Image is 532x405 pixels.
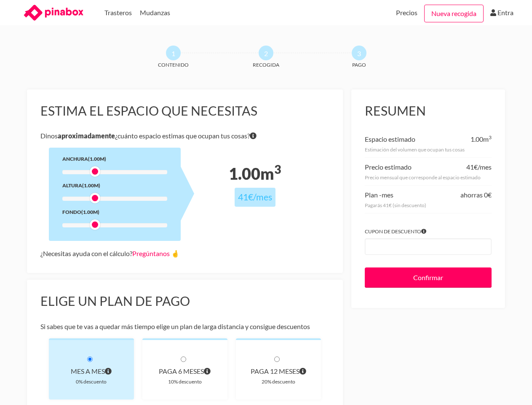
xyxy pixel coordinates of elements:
[82,182,100,189] span: (1.00m)
[204,365,211,377] span: Pagas cada 6 meses por el volumen que ocupan tus cosas. El precio incluye el descuento de 10% y e...
[471,135,483,143] span: 1.00
[489,134,492,140] sup: 3
[250,130,257,142] span: Si tienes dudas sobre volumen exacto de tus cosas no te preocupes porque nuestro equipo te dirá e...
[365,133,415,145] div: Espacio estimado
[142,60,204,69] span: Contenido
[40,103,330,119] h3: Estima el espacio que necesitas
[235,60,297,69] span: Recogida
[62,181,167,190] div: Altura
[299,365,306,377] span: Pagas cada 12 meses por el volumen que ocupan tus cosas. El precio incluye el descuento de 20% y ...
[483,135,492,143] span: m
[156,377,214,386] div: 10% descuento
[40,248,330,259] div: ¿Necesitas ayuda con el cálculo?
[249,377,307,386] div: 20% descuento
[365,145,492,154] div: Estimación del volumen que ocupan tus cosas
[62,154,167,163] div: Anchura
[88,156,106,162] span: (1.00m)
[62,208,167,216] div: Fondo
[238,192,253,202] span: 41€
[58,132,115,140] b: aproximadamente
[40,130,330,142] p: Dinos ¿cuánto espacio estimas que ocupan tus cosas?
[62,365,120,377] div: Mes a mes
[352,46,366,60] span: 3
[260,164,281,183] span: m
[365,161,412,173] div: Precio estimado
[365,201,492,210] div: Pagarás 41€ (sin descuento)
[466,163,478,171] span: 41€
[365,189,393,201] div: Plan -
[249,365,307,377] div: paga 12 meses
[365,227,492,236] label: Cupon de descuento
[259,46,273,60] span: 2
[365,173,492,182] div: Precio mensual que corresponde al espacio estimado
[424,5,484,22] a: Nueva recogida
[40,293,330,309] h3: Elige un plan de pago
[421,227,426,236] span: Si tienes algún cupón introdúcelo para aplicar el descuento
[328,60,390,69] span: Pago
[478,163,492,171] span: /mes
[253,192,272,202] span: /mes
[166,46,181,60] span: 1
[365,267,492,288] input: Confirmar
[460,189,492,201] div: ahorras 0€
[156,365,214,377] div: paga 6 meses
[132,249,179,257] a: Pregúntanos 🤞
[274,162,281,176] sup: 3
[62,377,120,386] div: 0% descuento
[365,103,492,119] h3: Resumen
[105,365,112,377] span: Pagas al principio de cada mes por el volumen que ocupan tus cosas. A diferencia de otros planes ...
[229,164,260,183] span: 1.00
[40,321,330,332] p: Si sabes que te vas a quedar más tiempo elige un plan de larga distancia y consigue descuentos
[81,209,99,215] span: (1.00m)
[382,191,393,199] span: mes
